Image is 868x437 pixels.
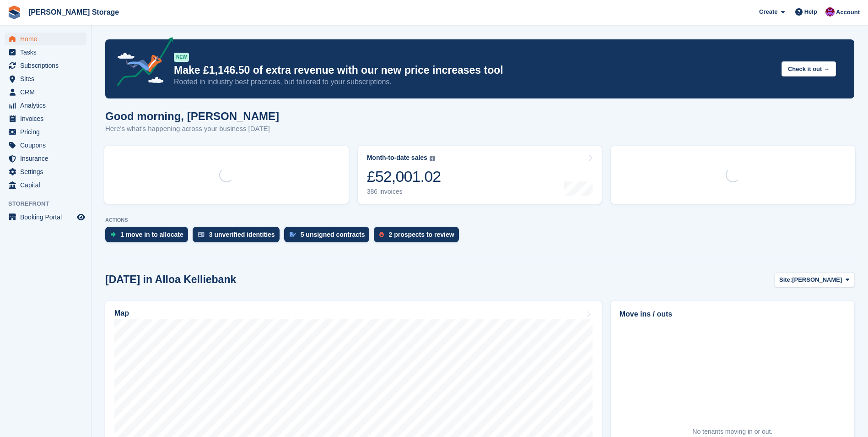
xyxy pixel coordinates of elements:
[111,232,116,237] img: move_ins_to_allocate_icon-fdf77a2bb77ea45bf5b3d319d69a93e2d87916cf1d5bf7949dd705db3b84f3ca.svg
[174,64,774,77] p: Make £1,146.50 of extra revenue with our new price increases tool
[5,139,86,152] a: menu
[7,5,21,19] img: stora-icon-8386f47178a22dfd0bd8f6a31ec36ba5ce8667c1dd55bd0f319d3a0aa187defe.svg
[388,231,454,238] div: 2 prospects to review
[5,165,86,178] a: menu
[5,126,86,138] a: menu
[836,8,860,17] span: Account
[358,146,602,204] a: Month-to-date sales £52,001.02 386 invoices
[5,112,86,125] a: menu
[105,124,279,134] p: Here's what's happening across your business [DATE]
[5,86,86,98] a: menu
[804,7,817,16] span: Help
[20,179,75,191] span: Capital
[193,227,284,247] a: 3 unverified identities
[782,61,836,76] button: Check it out →
[105,217,854,223] p: ACTIONS
[20,152,75,165] span: Insurance
[779,275,792,284] span: Site:
[367,167,441,186] div: £52,001.02
[20,99,75,112] span: Analytics
[75,212,86,223] a: Preview store
[120,231,183,238] div: 1 move in to allocate
[367,188,441,196] div: 386 invoices
[105,273,236,286] h2: [DATE] in Alloa Kelliebank
[379,232,384,237] img: prospect-51fa495bee0391a8d652442698ab0144808aea92771e9ea1ae160a38d050c398.svg
[109,37,173,89] img: price-adjustments-announcement-icon-8257ccfd72463d97f412b2fc003d46551f7dbcb40ab6d574587a9cd5c0d94...
[774,272,854,287] button: Site: [PERSON_NAME]
[174,53,189,62] div: NEW
[5,152,86,165] a: menu
[20,46,75,59] span: Tasks
[301,231,365,238] div: 5 unsigned contracts
[105,110,279,122] h1: Good morning, [PERSON_NAME]
[20,165,75,178] span: Settings
[374,227,463,247] a: 2 prospects to review
[5,46,86,59] a: menu
[284,227,374,247] a: 5 unsigned contracts
[367,154,427,162] div: Month-to-date sales
[692,427,772,437] div: No tenants moving in or out.
[5,59,86,72] a: menu
[8,199,91,208] span: Storefront
[20,126,75,138] span: Pricing
[20,211,75,224] span: Booking Portal
[20,59,75,72] span: Subscriptions
[5,211,86,224] a: menu
[825,7,835,16] img: Audra Whitelaw
[105,227,193,247] a: 1 move in to allocate
[20,112,75,125] span: Invoices
[620,309,846,320] h2: Move ins / outs
[792,275,842,284] span: [PERSON_NAME]
[198,232,205,237] img: verify_identity-adf6edd0f0f0b5bbfe63781bf79b02c33cf7c696d77639b501bdc392416b5a36.svg
[430,156,435,161] img: icon-info-grey-7440780725fd019a000dd9b08b2336e03edf1995a4989e88bcd33f0948082b44.svg
[25,5,123,20] a: [PERSON_NAME] Storage
[174,77,774,87] p: Rooted in industry best practices, but tailored to your subscriptions.
[20,139,75,152] span: Coupons
[5,33,86,45] a: menu
[20,33,75,45] span: Home
[20,72,75,85] span: Sites
[114,309,129,317] h2: Map
[209,231,275,238] div: 3 unverified identities
[20,86,75,98] span: CRM
[759,7,777,16] span: Create
[5,179,86,191] a: menu
[290,232,296,237] img: contract_signature_icon-13c848040528278c33f63329250d36e43548de30e8caae1d1a13099fd9432cc5.svg
[5,99,86,112] a: menu
[5,72,86,85] a: menu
